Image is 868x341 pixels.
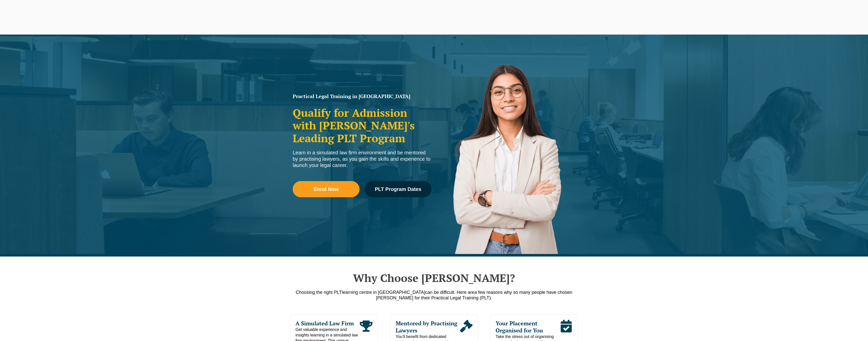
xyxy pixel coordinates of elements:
span: learning centre in [GEOGRAPHIC_DATA] [342,290,425,295]
span: Choosing the right PLT [296,290,342,295]
span: Enrol Now [314,187,339,192]
p: a few reasons why so many people have chosen [PERSON_NAME] for their Practical Legal Training (PLT). [290,290,578,301]
a: Enrol Now [293,181,360,197]
div: Learn in a simulated law firm environment and be mentored by practising lawyers, as you gain the ... [293,150,431,168]
span: Mentored by Practising Lawyers [396,320,460,334]
span: can be difficult. Here are [425,290,474,295]
h1: Practical Legal Training in [GEOGRAPHIC_DATA] [293,94,431,99]
span: PLT Program Dates [375,187,421,192]
span: A Simulated Law Firm [295,320,360,327]
span: Your Placement Organised for You [496,320,560,334]
a: PLT Program Dates [365,181,431,197]
h2: Qualify for Admission with [PERSON_NAME]'s Leading PLT Program [293,106,431,145]
h2: Why Choose [PERSON_NAME]? [290,272,578,284]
